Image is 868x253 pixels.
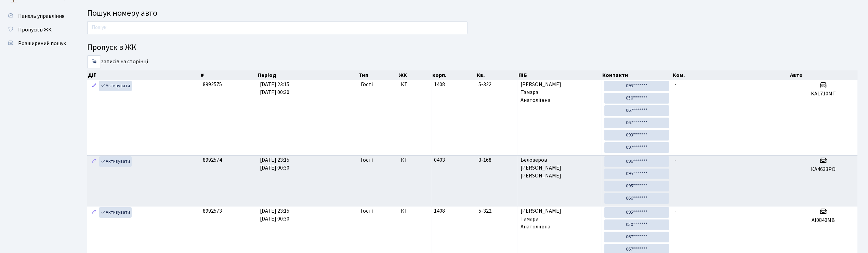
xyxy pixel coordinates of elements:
span: 1408 [434,81,445,88]
a: Редагувати [90,81,98,91]
span: [PERSON_NAME] Тамара Анатоліївна [521,207,599,231]
th: Ком. [672,70,789,80]
h4: Пропуск в ЖК [87,43,858,53]
th: # [200,70,258,80]
span: 3-168 [479,156,515,164]
th: Період [257,70,358,80]
a: Панель управління [3,9,72,23]
a: Активувати [99,156,132,167]
th: Контакти [602,70,672,80]
a: Редагувати [90,207,98,218]
h5: AI0840MB [792,217,855,224]
a: Пропуск в ЖК [3,23,72,37]
span: КТ [401,156,429,164]
a: Активувати [99,207,132,218]
select: записів на сторінці [87,55,101,68]
span: Гості [361,81,373,89]
span: [DATE] 23:15 [DATE] 00:30 [260,207,289,223]
th: Кв. [476,70,518,80]
span: - [675,81,677,88]
span: 5-322 [479,81,515,89]
span: Пошук номеру авто [87,7,157,19]
span: 8992575 [203,81,222,88]
th: корп. [432,70,476,80]
span: [PERSON_NAME] Тамара Анатоліївна [521,81,599,104]
label: записів на сторінці [87,55,148,68]
span: Пропуск в ЖК [18,26,52,34]
span: Белозеров [PERSON_NAME] [PERSON_NAME] [521,156,599,180]
input: Пошук [87,21,468,34]
th: Авто [789,70,858,80]
span: 0403 [434,156,445,164]
th: ЖК [398,70,432,80]
a: Редагувати [90,156,98,167]
span: КТ [401,207,429,215]
h5: КА4633РО [792,166,855,173]
span: - [675,156,677,164]
span: [DATE] 23:15 [DATE] 00:30 [260,156,289,172]
span: Гості [361,207,373,215]
span: Гості [361,156,373,164]
span: 5-322 [479,207,515,215]
a: Активувати [99,81,132,91]
th: Дії [87,70,200,80]
span: - [675,207,677,215]
span: 1408 [434,207,445,215]
h5: КА1710МТ [792,91,855,97]
span: [DATE] 23:15 [DATE] 00:30 [260,81,289,96]
span: Розширений пошук [18,40,66,47]
span: Панель управління [18,12,64,20]
th: Тип [358,70,398,80]
a: Розширений пошук [3,37,72,50]
span: КТ [401,81,429,89]
span: 8992574 [203,156,222,164]
th: ПІБ [518,70,602,80]
span: 8992573 [203,207,222,215]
